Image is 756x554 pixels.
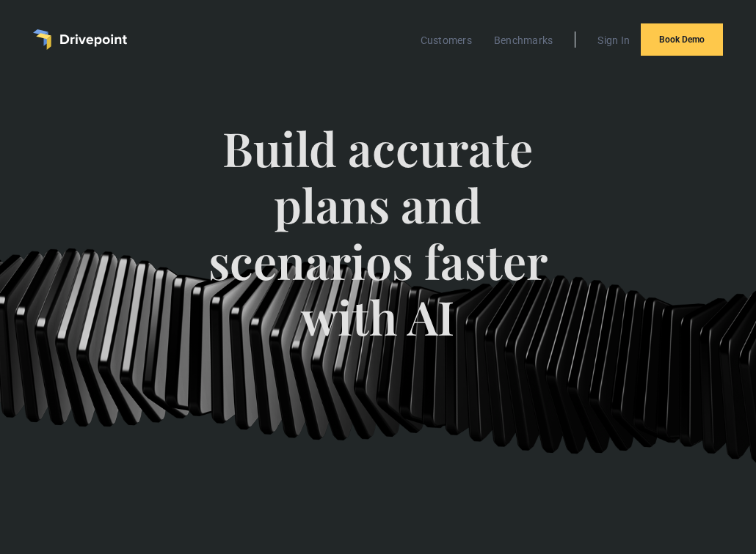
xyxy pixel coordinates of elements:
[641,23,723,56] a: Book Demo
[169,120,587,374] span: Build accurate plans and scenarios faster with AI
[590,31,637,50] a: Sign In
[413,31,479,50] a: Customers
[487,31,561,50] a: Benchmarks
[33,29,127,50] a: home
